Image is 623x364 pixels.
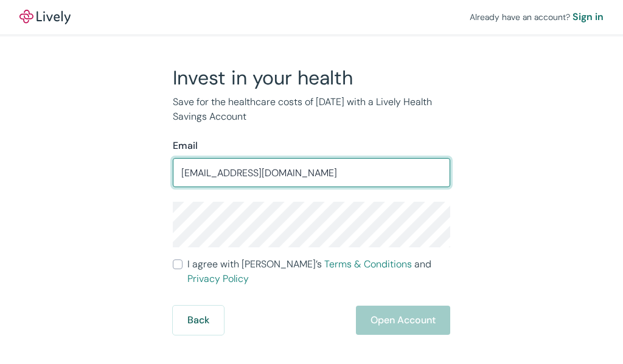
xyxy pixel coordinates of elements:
[19,10,71,24] img: Lively
[470,10,604,24] div: Already have an account?
[173,139,198,153] label: Email
[19,10,71,24] a: LivelyLively
[573,10,604,24] a: Sign in
[187,272,249,285] a: Privacy Policy
[173,95,450,124] p: Save for the healthcare costs of [DATE] with a Lively Health Savings Account
[187,257,450,286] span: I agree with [PERSON_NAME]’s and
[324,258,412,270] a: Terms & Conditions
[173,66,450,90] h2: Invest in your health
[173,306,224,335] button: Back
